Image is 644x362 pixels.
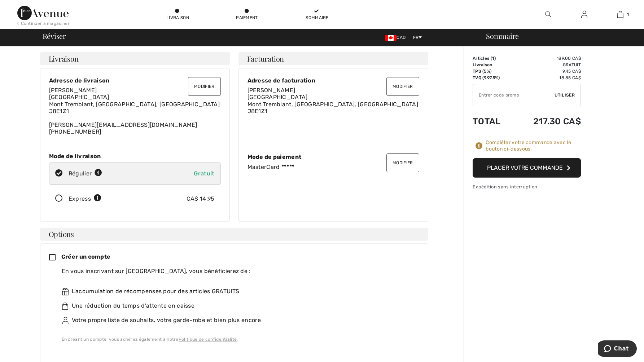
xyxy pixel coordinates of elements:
[17,6,69,20] img: 1ère Avenue
[598,340,637,358] iframe: Ouvre un widget dans lequel vous pouvez chatter avec l’un de nos agents
[413,35,422,40] span: FR
[247,94,419,114] span: [GEOGRAPHIC_DATA] Mont Tremblant, [GEOGRAPHIC_DATA], [GEOGRAPHIC_DATA] J8E1Z1
[166,14,188,21] div: Livraison
[62,301,413,310] div: Une réduction du temps d'attente en caisse
[386,153,419,172] button: Modifier
[555,92,575,98] span: Utiliser
[513,55,581,62] td: 189.00 CA$
[473,68,513,75] td: TPS (5%)
[477,32,640,40] div: Sommaire
[486,139,581,152] div: Compléter votre commande avec le bouton ci-dessous.
[187,195,215,203] div: CA$ 14.95
[492,56,494,61] span: 1
[575,10,593,19] a: Se connecter
[69,169,102,178] div: Régulier
[627,11,629,18] span: 1
[617,10,623,19] img: Mon panier
[385,35,397,41] img: Canadian Dollar
[62,336,413,343] div: En créant un compte, vous adhérez également à notre .
[473,62,513,68] td: Livraison
[473,183,581,190] div: Expédition sans interruption
[513,62,581,68] td: Gratuit
[247,87,295,94] span: [PERSON_NAME]
[179,337,237,342] a: Politique de confidentialité
[194,170,214,177] span: Gratuit
[49,94,220,114] span: [GEOGRAPHIC_DATA] Mont Tremblant, [GEOGRAPHIC_DATA], [GEOGRAPHIC_DATA] J8E1Z1
[62,316,413,325] div: Votre propre liste de souhaits, votre garde-robe et bien plus encore
[49,55,79,62] span: Livraison
[473,55,513,62] td: Articles ( )
[513,109,581,134] td: 217.30 CA$
[385,35,408,40] span: CAD
[40,228,428,241] h4: Options
[43,32,66,40] span: Réviser
[62,317,69,324] img: ownWishlist.svg
[62,267,413,276] div: En vous inscrivant sur [GEOGRAPHIC_DATA], vous bénéficierez de :
[513,75,581,81] td: 18.85 CA$
[49,77,221,84] div: Adresse de livraison
[247,153,419,160] div: Mode de paiement
[69,195,101,203] div: Express
[61,253,111,260] span: Créer un compte
[306,14,327,21] div: Sommaire
[247,55,284,62] span: Facturation
[62,288,69,295] img: rewards.svg
[513,68,581,75] td: 9.45 CA$
[386,77,419,96] button: Modifier
[473,158,581,178] button: Placer votre commande
[473,84,555,106] input: Code promo
[473,75,513,81] td: TVQ (9.975%)
[581,10,587,19] img: Mes infos
[188,77,220,96] button: Modifier
[62,287,413,296] div: L'accumulation de récompenses pour des articles GRATUITS
[17,20,70,27] div: < Continuer à magasiner
[236,14,258,21] div: Paiement
[473,109,513,134] td: Total
[49,87,97,94] span: [PERSON_NAME]
[49,153,221,160] div: Mode de livraison
[603,10,638,19] a: 1
[49,87,221,135] div: [PERSON_NAME][EMAIL_ADDRESS][DOMAIN_NAME] [PHONE_NUMBER]
[62,303,69,310] img: faster.svg
[247,77,419,84] div: Adresse de facturation
[545,10,551,19] img: recherche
